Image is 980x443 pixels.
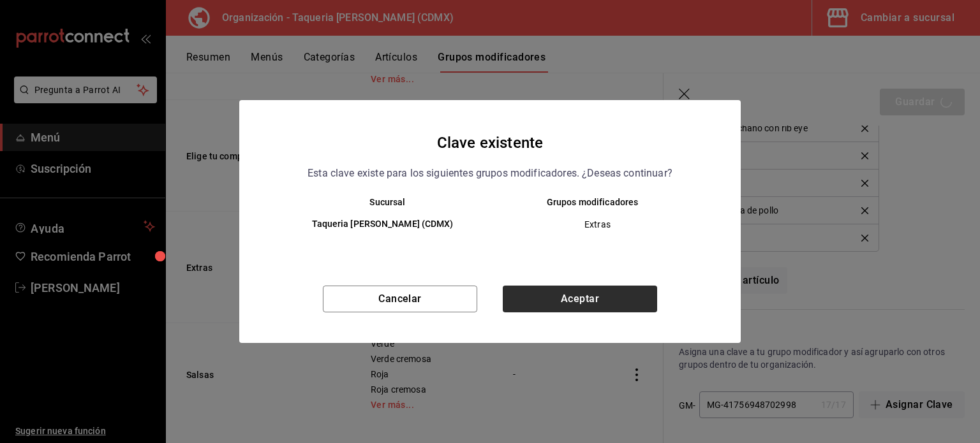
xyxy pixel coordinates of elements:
[308,165,672,182] p: Esta clave existe para los siguientes grupos modificadores. ¿Deseas continuar?
[437,131,543,155] h4: Clave existente
[503,286,657,312] button: Aceptar
[285,217,480,231] h6: Taqueria [PERSON_NAME] (CDMX)
[265,197,490,207] th: Sucursal
[501,218,694,231] span: Extras
[323,286,477,312] button: Cancelar
[490,197,715,207] th: Grupos modificadores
